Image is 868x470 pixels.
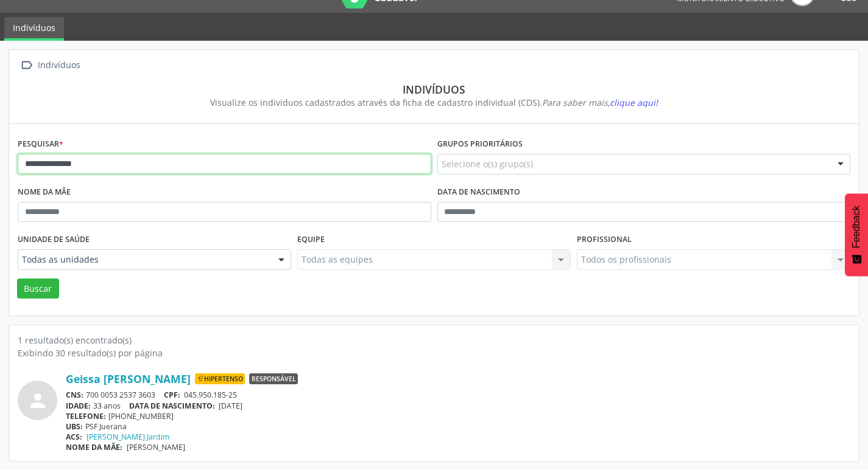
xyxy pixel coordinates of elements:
[542,97,658,108] i: Para saber mais,
[164,390,180,400] span: CPF:
[66,390,83,400] span: CNS:
[66,390,850,400] div: 700 0053 2537 3603
[18,135,63,154] label: Pesquisar
[297,230,325,249] label: Equipe
[66,401,850,411] div: 33 anos
[18,230,90,249] label: Unidade de saúde
[127,442,185,452] span: [PERSON_NAME]
[27,390,49,412] i: person
[18,334,850,347] div: 1 resultado(s) encontrado(s)
[35,57,82,74] div: Indivíduos
[66,442,122,452] span: NOME DA MÃE:
[66,411,106,421] span: TELEFONE:
[195,373,245,384] span: Hipertenso
[129,401,215,411] span: DATA DE NASCIMENTO:
[577,230,632,249] label: Profissional
[26,96,842,109] div: Visualize os indivíduos cadastrados através da ficha de cadastro individual (CDS).
[845,193,868,276] button: Feedback - Mostrar pesquisa
[219,401,242,411] span: [DATE]
[26,83,842,96] div: Indivíduos
[851,206,862,248] span: Feedback
[66,411,850,421] div: [PHONE_NUMBER]
[86,432,169,442] a: [PERSON_NAME] Jardim
[18,347,850,359] div: Exibindo 30 resultado(s) por página
[18,57,35,74] i: 
[66,401,91,411] span: IDADE:
[66,372,191,385] a: Geissa [PERSON_NAME]
[184,390,237,400] span: 045.950.185-25
[437,183,520,202] label: Data de nascimento
[17,278,59,299] button: Buscar
[442,157,533,170] span: Selecione o(s) grupo(s)
[249,373,298,384] span: Responsável
[66,421,850,432] div: PSF Juerana
[22,254,266,266] span: Todas as unidades
[437,135,523,154] label: Grupos prioritários
[4,17,64,41] a: Indivíduos
[18,57,82,74] a:  Indivíduos
[66,421,83,432] span: UBS:
[610,97,658,108] span: clique aqui!
[18,183,71,202] label: Nome da mãe
[66,432,82,442] span: ACS:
